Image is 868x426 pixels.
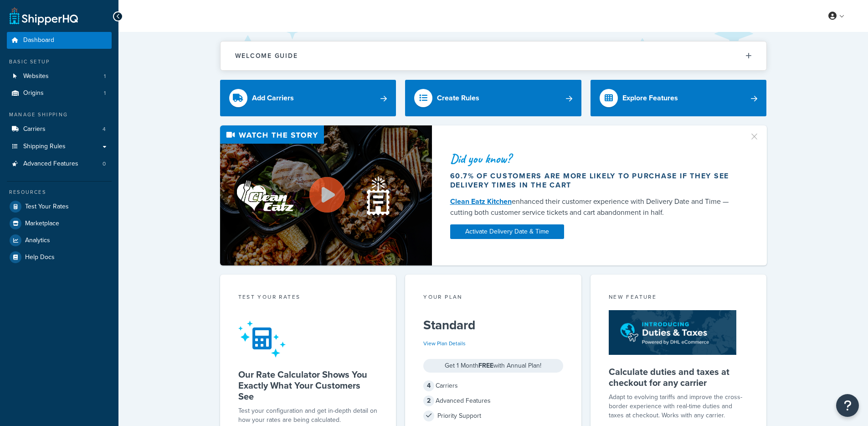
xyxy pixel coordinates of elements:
[622,92,678,104] div: Explore Features
[7,32,112,49] a: Dashboard
[7,249,112,265] a: Help Docs
[7,232,112,249] a: Analytics
[591,80,767,116] a: Explore Features
[23,73,49,80] span: Websites
[23,125,46,133] span: Carriers
[7,58,112,66] div: Basic Setup
[25,203,69,211] span: Test Your Rates
[7,121,112,138] li: Carriers
[220,125,432,265] img: Video thumbnail
[23,36,54,44] span: Dashboard
[423,339,466,348] a: View Plan Details
[7,215,112,232] a: Marketplace
[450,224,564,239] a: Activate Delivery Date & Time
[450,196,738,218] div: enhanced their customer experience with Delivery Date and Time — cutting both customer service ti...
[7,188,112,196] div: Resources
[7,121,112,138] a: Carriers4
[423,379,563,392] div: Carriers
[423,395,434,406] span: 2
[609,293,749,303] div: New Feature
[478,361,493,370] strong: FREE
[238,406,378,425] div: Test your configuration and get in-depth detail on how your rates are being calculated.
[252,92,294,104] div: Add Carriers
[7,85,112,102] a: Origins1
[7,138,112,155] a: Shipping Rules
[103,160,106,168] span: 0
[221,42,766,70] button: Welcome Guide
[7,111,112,119] div: Manage Shipping
[450,196,512,207] a: Clean Eatz Kitchen
[23,143,66,151] span: Shipping Rules
[609,366,749,388] h5: Calculate duties and taxes at checkout for any carrier
[25,254,55,261] span: Help Docs
[7,68,112,85] li: Websites
[104,73,106,80] span: 1
[7,68,112,85] a: Websites1
[7,198,112,215] a: Test Your Rates
[25,220,59,228] span: Marketplace
[423,359,563,373] div: Get 1 Month with Annual Plan!
[238,369,378,402] h5: Our Rate Calculator Shows You Exactly What Your Customers See
[235,52,298,59] h2: Welcome Guide
[450,152,738,165] div: Did you know?
[25,237,50,244] span: Analytics
[423,318,563,332] h5: Standard
[405,80,581,116] a: Create Rules
[7,156,112,172] li: Advanced Features
[423,410,563,422] div: Priority Support
[423,293,563,303] div: Your Plan
[238,293,378,303] div: Test your rates
[7,156,112,172] a: Advanced Features0
[437,92,479,104] div: Create Rules
[103,125,106,133] span: 4
[23,89,44,97] span: Origins
[423,380,434,391] span: 4
[423,395,563,407] div: Advanced Features
[7,85,112,102] li: Origins
[836,394,859,417] button: Open Resource Center
[23,160,78,168] span: Advanced Features
[450,171,738,190] div: 60.7% of customers are more likely to purchase if they see delivery times in the cart
[609,393,749,420] p: Adapt to evolving tariffs and improve the cross-border experience with real-time duties and taxes...
[104,89,106,97] span: 1
[220,80,396,116] a: Add Carriers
